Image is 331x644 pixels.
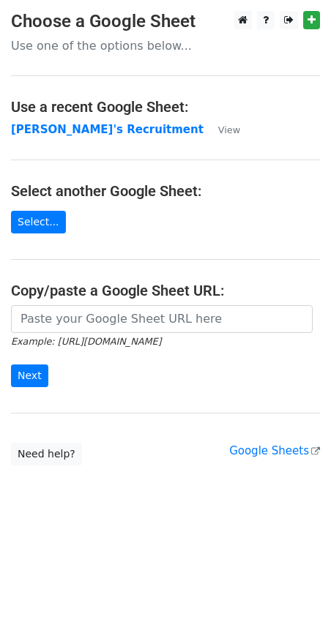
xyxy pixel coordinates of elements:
input: Paste your Google Sheet URL here [11,305,313,333]
input: Next [11,364,48,387]
h4: Select another Google Sheet: [11,182,320,200]
a: Google Sheets [229,444,320,457]
h3: Choose a Google Sheet [11,11,320,32]
p: Use one of the options below... [11,38,320,53]
small: View [218,124,240,135]
h4: Use a recent Google Sheet: [11,98,320,116]
a: [PERSON_NAME]'s Recruitment [11,123,204,136]
a: Select... [11,211,66,233]
h4: Copy/paste a Google Sheet URL: [11,282,320,299]
small: Example: [URL][DOMAIN_NAME] [11,336,161,347]
a: Need help? [11,443,82,465]
a: View [204,123,240,136]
